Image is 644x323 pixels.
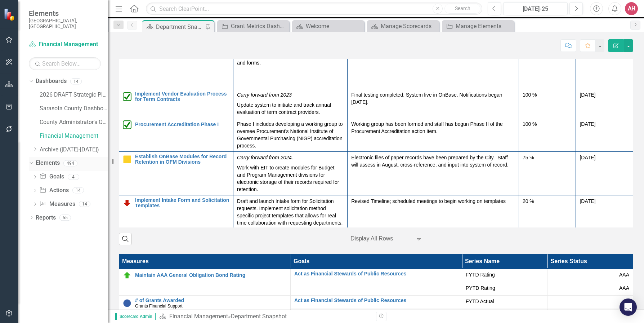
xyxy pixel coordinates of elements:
a: Actions [39,186,68,195]
button: [DATE]-25 [503,2,568,15]
p: Final testing completed. System live in OnBase. Notifications began [DATE]. [351,91,515,106]
div: 55 [59,214,71,221]
span: Elements [29,9,101,18]
td: Double-Click to Edit [519,195,576,229]
td: Double-Click to Edit [348,151,519,195]
span: AAA [619,271,629,278]
button: Search [444,4,480,14]
div: 494 [63,160,77,166]
td: Double-Click to Edit Right Click for Context Menu [291,269,462,282]
img: Completed [123,92,131,101]
p: Phase I includes developing a working group to oversee Procurement's National Institute of Govern... [237,120,344,149]
a: Dashboards [36,77,67,85]
a: Elements [36,159,60,167]
span: FYTD Actual [466,298,544,305]
td: Double-Click to Edit [547,269,633,282]
td: Double-Click to Edit [348,39,519,89]
td: Double-Click to Edit Right Click for Context Menu [119,89,233,118]
div: Manage Scorecards [381,22,437,31]
span: AAA [619,284,629,292]
input: Search Below... [29,57,101,70]
div: 20 % [523,198,572,205]
a: 2026 DRAFT Strategic Plan [40,91,108,99]
td: Double-Click to Edit [348,195,519,229]
td: Double-Click to Edit Right Click for Context Menu [119,151,233,195]
span: Update system to initiate and track annual evaluation of term contract providers. [237,102,331,115]
td: Double-Click to Edit Right Click for Context Menu [291,295,462,309]
td: Double-Click to Edit [547,282,633,295]
div: 4 [68,174,79,180]
div: Department Snapshot [156,22,204,31]
a: # of Grants Awarded [135,298,287,303]
a: Implement Intake Form and Solicitation Templates [135,198,229,209]
p: Work with EIT to create modules for Budget and Program Management divisions for electronic storag... [237,163,344,193]
div: [DATE]-25 [506,5,565,13]
p: Electronic files of paper records have been prepared by the City. Staff will assess in August, cr... [351,154,515,168]
td: Double-Click to Edit [519,89,576,118]
span: FYTD Rating [466,271,544,278]
div: Department Snapshot [231,313,287,320]
a: Measures [39,200,75,208]
div: 75 % [523,154,572,161]
td: Double-Click to Edit Right Click for Context Menu [119,39,233,89]
div: » [159,313,371,321]
span: Grants Financial Support [135,304,183,309]
span: [DATE] [580,155,595,160]
div: Manage Elements [456,22,512,31]
a: Sarasota County Dashboard [40,105,108,113]
div: 14 [72,187,84,194]
div: 14 [79,201,90,207]
button: AH [625,2,638,15]
a: Financial Management [29,40,101,49]
a: Financial Management [40,132,108,140]
td: Double-Click to Edit [576,195,633,229]
a: Maintain AAA General Obligation Bond Rating [135,273,287,278]
a: Archive ([DATE]-[DATE]) [40,146,108,154]
img: On Target [123,271,131,280]
td: Double-Click to Edit [233,151,348,195]
td: Double-Click to Edit [519,39,576,89]
span: [DATE] [580,121,595,127]
div: 100 % [523,91,572,98]
span: [DATE] [580,92,595,98]
td: Double-Click to Edit [348,89,519,118]
p: Revised Timeline; scheduled meetings to begin working on templates [351,198,515,205]
a: Establish OnBase Modules for Record Retention in OFM Divisions [135,154,229,165]
td: Double-Click to Edit Right Click for Context Menu [119,269,291,295]
em: Carry forward from 2023 [237,92,292,98]
td: Double-Click to Edit [462,282,547,295]
td: Double-Click to Edit Right Click for Context Menu [119,195,233,229]
td: Double-Click to Edit [233,195,348,229]
td: Double-Click to Edit [576,118,633,151]
td: Double-Click to Edit [519,118,576,151]
a: Manage Scorecards [369,22,437,31]
a: Grant Metrics Dashboard [219,22,287,31]
div: Welcome [306,22,362,31]
a: Financial Management [169,313,228,320]
a: County Administrator's Office [40,118,108,127]
div: 100 % [523,120,572,128]
td: Double-Click to Edit Right Click for Context Menu [119,118,233,151]
span: PYTD Rating [466,284,544,292]
img: ClearPoint Strategy [4,8,16,21]
input: Search ClearPoint... [146,3,482,15]
img: Below Plan [123,199,131,207]
div: 14 [70,78,82,84]
span: [DATE] [580,198,595,204]
img: No Target Set [123,299,131,307]
td: Double-Click to Edit [519,151,576,195]
a: Welcome [294,22,362,31]
img: Caution [123,155,131,164]
a: Goals [39,173,64,181]
small: [GEOGRAPHIC_DATA], [GEOGRAPHIC_DATA] [29,18,101,30]
span: Implement vendor evaluation policy, guidelines and forms. [237,53,341,66]
span: 26 [623,298,629,305]
a: Procurement Accreditation Phase I [135,122,229,127]
a: Act as Financial Stewards of Public Resources [294,298,458,303]
span: Scorecard Admin [115,313,156,320]
p: Draft and launch Intake form for Solicitation requests. Implement solicitation method specific pr... [237,198,344,226]
td: Double-Click to Edit Right Click for Context Menu [119,295,291,322]
div: Grant Metrics Dashboard [231,22,287,31]
em: Carry forward from 2024. [237,155,293,160]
